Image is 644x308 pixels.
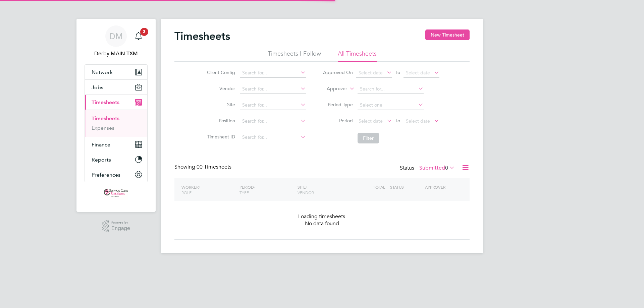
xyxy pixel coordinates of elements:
input: Search for... [240,117,306,126]
div: Timesheets [85,110,147,137]
a: 3 [132,25,145,47]
button: Finance [85,137,147,152]
label: Period Type [323,102,353,108]
span: Finance [92,141,110,148]
a: Expenses [92,125,114,131]
input: Search for... [240,68,306,78]
label: Period [323,118,353,124]
a: Timesheets [92,115,119,122]
a: DMDerby MAIN TXM [85,25,148,58]
span: Reports [92,157,111,163]
label: Position [205,118,235,124]
span: 0 [445,165,448,171]
input: Search for... [240,101,306,110]
span: To [393,68,402,77]
span: Powered by [111,220,130,226]
label: Submitted [419,165,455,171]
div: Showing [174,164,233,171]
nav: Main navigation [76,19,156,212]
div: Status [400,164,456,173]
label: Approved On [323,69,353,75]
button: Preferences [85,167,147,182]
span: Select date [406,118,430,124]
span: 00 Timesheets [197,164,231,170]
span: Derby MAIN TXM [85,50,148,58]
span: Network [92,69,113,75]
span: Preferences [92,172,120,178]
button: Timesheets [85,95,147,110]
span: Timesheets [92,99,119,106]
input: Search for... [358,84,424,94]
span: Engage [111,226,130,231]
li: Timesheets I Follow [268,50,321,62]
a: Powered byEngage [102,220,130,233]
img: txmhealthcare-logo-retina.png [104,189,128,200]
input: Select one [358,101,424,110]
span: DM [109,32,123,41]
label: Approver [317,85,347,92]
input: Search for... [240,84,306,94]
span: Select date [359,70,383,76]
button: Filter [358,133,379,143]
span: Select date [359,118,383,124]
a: Go to home page [85,189,148,200]
label: Timesheet ID [205,134,235,140]
span: Select date [406,70,430,76]
button: Jobs [85,80,147,95]
span: 3 [140,28,148,36]
span: Jobs [92,84,103,90]
button: Network [85,65,147,79]
label: Vendor [205,85,235,91]
label: Site [205,102,235,108]
button: New Timesheet [425,29,470,40]
h2: Timesheets [174,29,230,43]
label: Client Config [205,69,235,75]
button: Reports [85,152,147,167]
input: Search for... [240,133,306,142]
li: All Timesheets [338,50,377,62]
span: To [393,116,402,125]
